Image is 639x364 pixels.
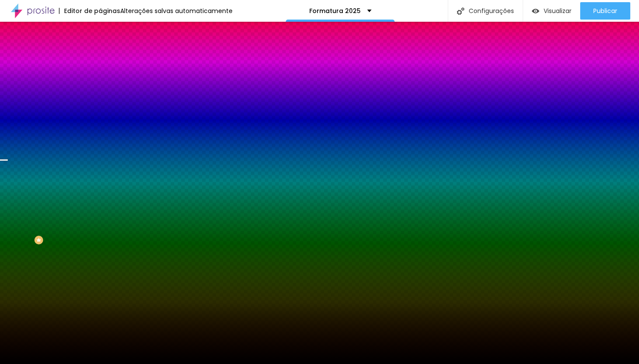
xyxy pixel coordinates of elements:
img: Icone [457,7,464,15]
span: Publicar [593,7,617,14]
p: Formatura 2025 [309,8,361,14]
button: Visualizar [523,2,580,20]
div: Editor de páginas [59,8,120,14]
div: Alterações salvas automaticamente [120,8,233,14]
span: Visualizar [544,7,571,14]
img: view-1.svg [532,7,539,15]
button: Publicar [580,2,630,20]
